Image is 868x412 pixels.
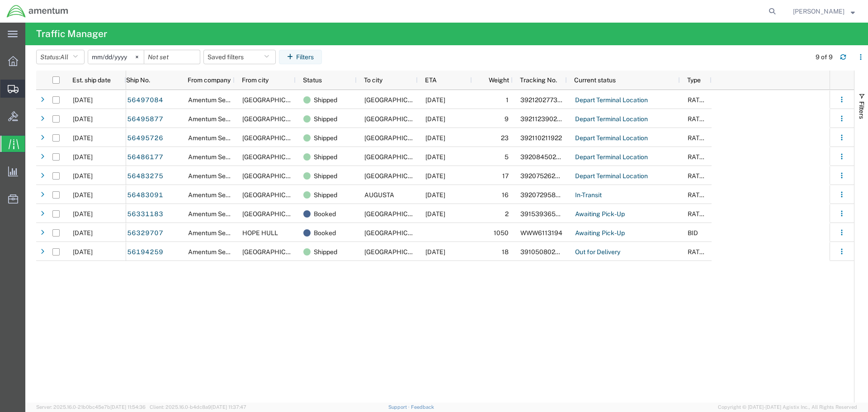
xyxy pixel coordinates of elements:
[242,153,307,161] span: Fort Belvoir
[425,153,445,161] span: 08/18/2025
[520,172,567,180] span: 392075262994
[73,96,93,104] span: 08/14/2025
[520,210,567,218] span: 391539365837
[364,172,429,180] span: ATLANTA
[73,248,93,256] span: 07/15/2025
[858,101,865,119] span: Filters
[575,188,602,203] a: In-Transit
[73,153,93,161] span: 08/13/2025
[188,248,256,256] span: Amentum Services, Inc.
[242,76,269,84] span: From city
[73,210,93,218] span: 07/29/2025
[127,207,164,222] a: 56331183
[242,210,307,218] span: Rapid City
[127,112,164,127] a: 56495877
[364,134,481,142] span: FORT KNOX
[242,134,307,142] span: Fort Belvoir
[479,76,509,84] span: Weight
[242,96,307,104] span: BANGOR
[127,188,164,203] a: 56483091
[411,404,434,410] a: Feedback
[364,153,429,161] span: MIAMI
[364,248,429,256] span: ATLANTA
[494,229,509,237] span: 1050
[425,248,445,256] span: 07/18/2025
[127,131,164,146] a: 56495726
[688,172,708,180] span: RATED
[279,50,322,64] button: Filters
[688,229,698,237] span: BID
[520,248,567,256] span: 391050802399
[88,50,144,64] input: Not set
[314,128,337,147] span: Shipped
[575,207,625,222] a: Awaiting Pick-Up
[127,226,164,241] a: 56329707
[188,153,256,161] span: Amentum Services, Inc.
[36,50,85,64] button: Status:All
[60,53,68,61] span: All
[6,5,69,18] img: logo
[520,153,568,161] span: 392084502053
[574,76,616,84] span: Current status
[110,404,146,410] span: [DATE] 11:54:36
[364,210,429,218] span: Fort Belvoir
[688,248,708,256] span: RATED
[188,134,256,142] span: Amentum Services, Inc.
[520,115,565,123] span: 392112390230
[364,191,394,199] span: AUGUSTA
[188,210,256,218] span: Amentum Services, Inc.
[364,229,429,237] span: Fort Belvoir
[688,115,708,123] span: RATED
[425,76,437,84] span: ETA
[575,150,648,165] a: Depart Terminal Location
[520,229,562,237] span: WWW6113194
[575,93,648,108] a: Depart Terminal Location
[505,115,509,123] span: 9
[188,191,256,199] span: Amentum Services, Inc.
[314,109,337,128] span: Shipped
[520,96,564,104] span: 392120277331
[688,96,708,104] span: RATED
[144,50,200,64] input: Not set
[575,169,648,184] a: Depart Terminal Location
[364,76,382,84] span: To city
[688,153,708,161] span: RATED
[688,210,708,218] span: RATED
[242,172,307,180] span: Fort Belvoir
[203,50,276,64] button: Saved filters
[242,248,307,256] span: Fort Belvoir
[36,23,107,45] h4: Traffic Manager
[425,115,445,123] span: 08/18/2025
[520,134,562,142] span: 392110211922
[520,191,567,199] span: 392072958260
[188,76,231,84] span: From company
[520,76,557,84] span: Tracking No.
[687,76,701,84] span: Type
[502,172,509,180] span: 17
[425,96,445,104] span: 08/15/2025
[242,115,307,123] span: Fort Belvoir
[242,191,307,199] span: Fort Belvoir
[314,242,337,261] span: Shipped
[425,172,445,180] span: 08/15/2025
[505,210,509,218] span: 2
[36,404,146,410] span: Server: 2025.16.0-21b0bc45e7b
[425,210,445,218] span: 08/04/2025
[688,191,708,199] span: RATED
[793,6,855,17] button: [PERSON_NAME]
[73,134,93,142] span: 08/14/2025
[364,115,429,123] span: ATLANTA
[425,191,445,199] span: 08/15/2025
[502,248,509,256] span: 18
[73,172,93,180] span: 08/13/2025
[718,403,857,411] span: Copyright © [DATE]-[DATE] Agistix Inc., All Rights Reserved
[188,115,256,123] span: Amentum Services, Inc.
[575,131,648,146] a: Depart Terminal Location
[388,404,411,410] a: Support
[73,191,93,199] span: 08/13/2025
[73,229,93,237] span: 07/30/2025
[211,404,246,410] span: [DATE] 11:37:47
[314,185,337,204] span: Shipped
[127,150,164,165] a: 56486177
[502,191,509,199] span: 16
